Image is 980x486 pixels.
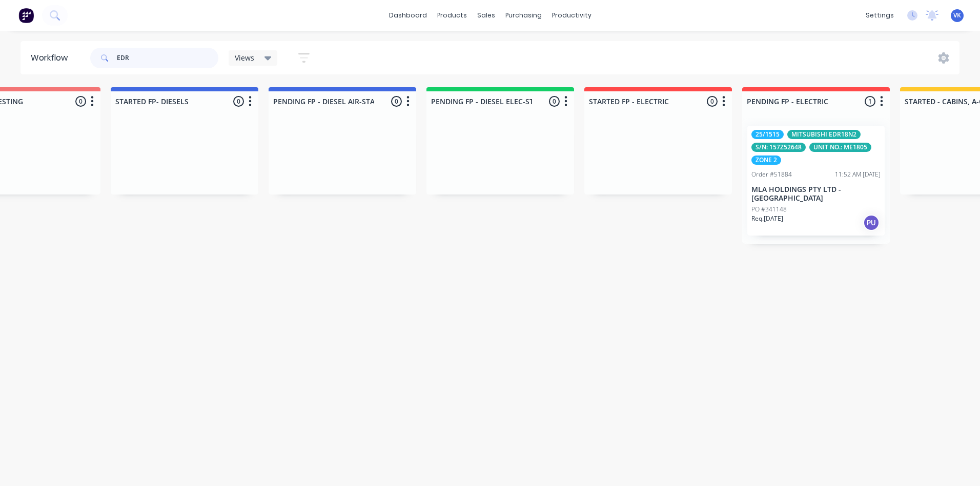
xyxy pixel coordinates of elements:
div: UNIT NO.: ME1805 [809,143,871,152]
img: Factory [18,8,34,23]
div: purchasing [500,8,547,23]
div: sales [472,8,500,23]
div: PU [863,215,880,231]
div: 11:52 AM [DATE] [835,170,881,179]
p: MLA HOLDINGS PTY LTD - [GEOGRAPHIC_DATA] [751,185,881,203]
div: ZONE 2 [751,155,781,165]
div: Order #51884 [751,170,792,179]
span: Views [235,52,254,63]
p: Req. [DATE] [751,214,783,223]
div: Workflow [31,52,73,64]
input: Search for orders... [117,48,218,68]
div: S/N: 157Z52648 [751,143,806,152]
div: settings [861,8,899,23]
a: dashboard [384,8,432,23]
div: 25/1515 [751,130,784,139]
div: MITSUBISHI EDR18N2 [787,130,861,139]
span: VK [953,11,961,20]
div: 25/1515MITSUBISHI EDR18N2S/N: 157Z52648UNIT NO.: ME1805ZONE 2Order #5188411:52 AM [DATE]MLA HOLDI... [747,126,885,236]
p: PO #341148 [751,205,787,214]
div: products [432,8,472,23]
div: productivity [547,8,597,23]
